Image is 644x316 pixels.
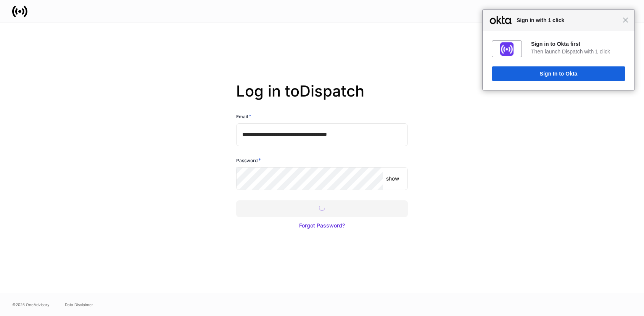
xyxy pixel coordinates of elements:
span: Close [623,17,628,23]
button: Sign In to Okta [492,66,625,81]
div: Then launch Dispatch with 1 click [531,48,625,55]
img: fs01jxrofoggULhDH358 [500,42,514,56]
span: Sign in with 1 click [513,16,623,25]
div: Sign in to Okta first [531,40,625,47]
